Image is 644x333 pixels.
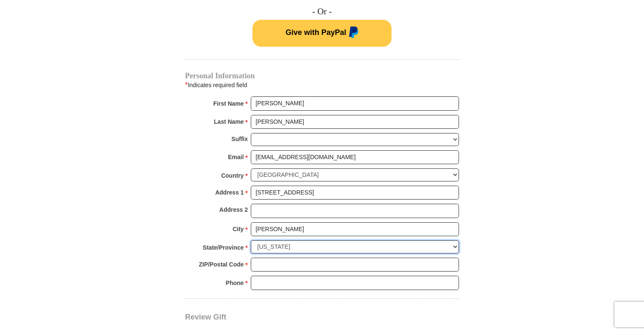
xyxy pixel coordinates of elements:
strong: Phone [226,277,244,289]
span: Review Gift [185,313,226,321]
span: Give with PayPal [285,28,346,37]
strong: Email [228,151,244,163]
strong: Country [221,170,244,181]
strong: Address 2 [219,204,248,216]
strong: State/Province [203,242,244,253]
h4: - Or - [185,6,459,17]
strong: City [233,223,244,235]
button: Give with PayPal [252,20,392,47]
strong: ZIP/Postal Code [199,258,244,270]
strong: First Name [213,98,244,109]
strong: Address 1 [215,186,244,198]
strong: Suffix [231,133,248,145]
h4: Personal Information [185,72,459,79]
strong: Last Name [214,116,244,128]
img: paypal [346,27,359,40]
div: Indicates required field [185,80,459,91]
